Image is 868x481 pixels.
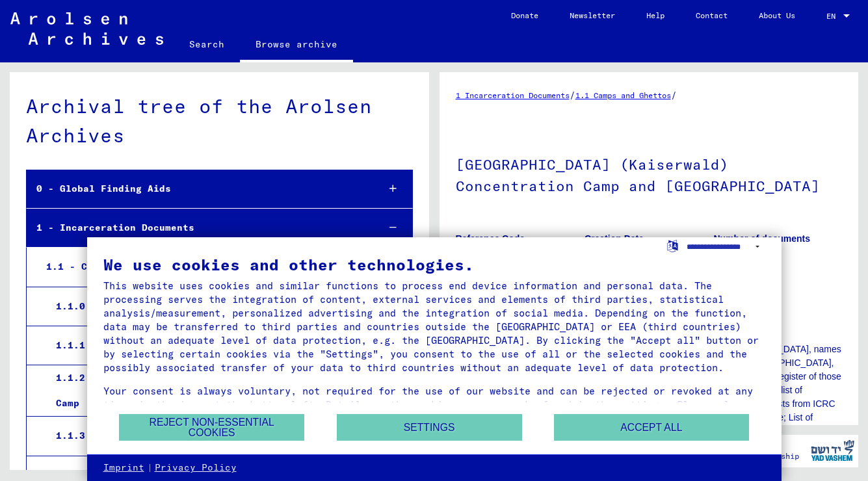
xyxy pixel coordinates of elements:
b: Creation Date [585,233,644,244]
div: 1.1.1 - Amersfoort Police Transit Camp [46,333,368,358]
button: Accept all [554,414,749,441]
a: Search [174,29,240,60]
b: Number of documents [713,233,810,244]
span: / [671,89,677,101]
a: 1 Incarceration Documents [456,90,570,100]
div: Archival tree of the Arolsen Archives [26,92,413,150]
img: Arolsen_neg.svg [10,12,163,45]
div: We use cookies and other technologies. [103,257,765,272]
div: 0 - Global Finding Aids [27,176,368,201]
div: 1.1.0 - General Information [46,294,368,319]
span: EN [826,12,841,21]
a: Browse archive [240,29,353,62]
h1: [GEOGRAPHIC_DATA] (Kaiserwald) Concentration Camp and [GEOGRAPHIC_DATA] [456,135,843,213]
div: 1 - Incarceration Documents [27,215,368,240]
button: Reject non-essential cookies [119,414,304,441]
div: 1.1.2 - Auschwitz Concentration and Extermination Camp [46,365,368,416]
div: Your consent is always voluntary, not required for the use of our website and can be rejected or ... [103,384,765,425]
img: yv_logo.png [808,434,857,467]
b: Reference Code [456,233,525,244]
a: 1.1 Camps and Ghettos [575,90,671,100]
span: / [570,89,575,101]
a: Privacy Policy [155,461,237,474]
button: Settings [337,414,522,441]
div: This website uses cookies and similar functions to process end device information and personal da... [103,279,765,374]
div: 1.1 - Camps and Ghettos [36,254,368,279]
a: Imprint [103,461,144,474]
